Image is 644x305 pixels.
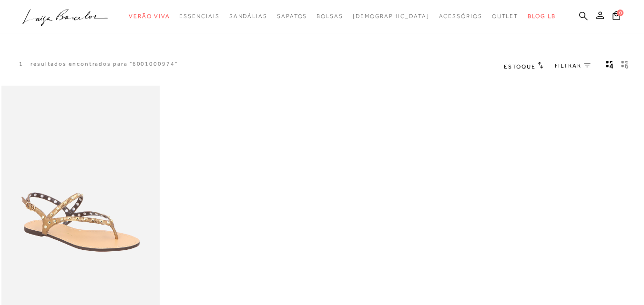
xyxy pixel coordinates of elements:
a: categoryNavScreenReaderText [277,8,307,25]
span: [DEMOGRAPHIC_DATA] [353,13,429,20]
button: Mostrar 4 produtos por linha [603,60,616,72]
span: Acessórios [439,13,482,20]
span: Essenciais [179,13,219,20]
p: 1 [19,60,23,68]
span: Verão Viva [129,13,170,20]
span: Outlet [492,13,519,20]
span: Estoque [504,63,535,70]
a: categoryNavScreenReaderText [492,8,519,25]
a: BLOG LB [528,8,555,25]
button: gridText6Desc [618,60,632,72]
: resultados encontrados para "6001000974" [31,60,178,68]
a: categoryNavScreenReaderText [129,8,170,25]
a: noSubCategoriesText [353,8,429,25]
span: BLOG LB [528,13,555,20]
span: Sandálias [229,13,267,20]
button: 0 [610,10,623,23]
a: categoryNavScreenReaderText [317,8,343,25]
span: Sapatos [277,13,307,20]
a: categoryNavScreenReaderText [179,8,219,25]
a: categoryNavScreenReaderText [439,8,482,25]
a: categoryNavScreenReaderText [229,8,267,25]
span: 0 [617,10,624,16]
span: Bolsas [317,13,343,20]
span: FILTRAR [555,62,582,70]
